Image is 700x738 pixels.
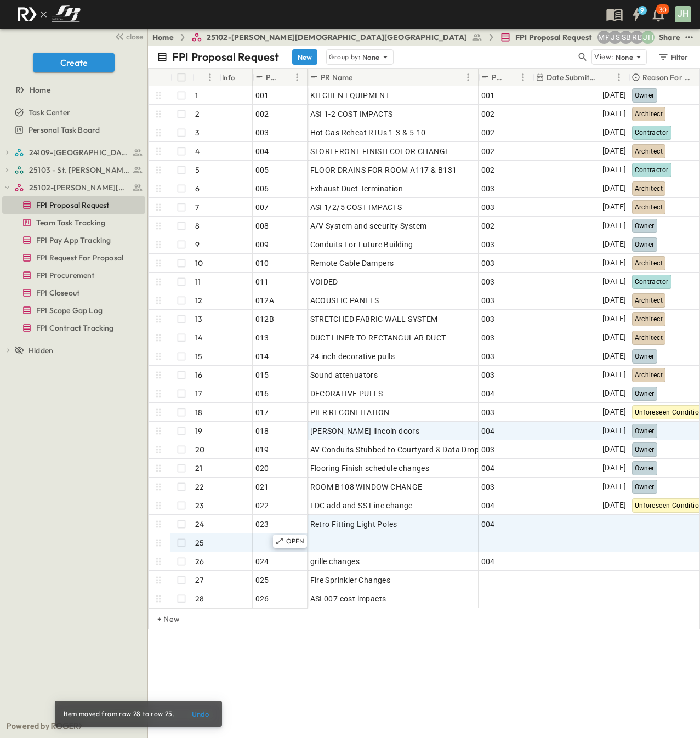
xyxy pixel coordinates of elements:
span: Contractor [635,166,669,174]
a: FPI Procurement [2,268,143,283]
p: 3 [195,127,200,138]
p: PR Name [321,72,352,83]
span: 25102-[PERSON_NAME][DEMOGRAPHIC_DATA][GEOGRAPHIC_DATA] [207,32,467,43]
span: 011 [255,276,269,287]
span: Architect [635,315,663,323]
span: 25103 - St. [PERSON_NAME] Phase 2 [29,164,129,175]
button: Menu [612,71,625,84]
span: Hidden [29,345,53,356]
p: 21 [195,463,202,474]
span: Owner [635,427,655,435]
span: FPI Request For Proposal [36,252,123,263]
span: ASI 007 cost impacts [310,593,386,604]
p: 19 [195,425,202,436]
span: 002 [481,220,495,231]
p: 28 [195,593,204,604]
span: ASI 1/2/5 COST IMPACTS [310,202,402,213]
p: 14 [195,332,202,343]
span: FPI Proposal Request [36,200,109,211]
p: 16 [195,370,202,381]
div: Team Task Trackingtest [2,214,145,231]
span: Sound attenuators [310,370,378,381]
span: Architect [635,259,663,267]
span: [DATE] [602,443,626,456]
span: [DATE] [602,406,626,418]
button: Undo [183,705,218,723]
span: 004 [481,556,495,567]
span: STRETCHED FABRIC WALL SYSTEM [310,314,438,325]
div: # [192,69,220,86]
div: Info [222,62,235,93]
p: Date Submitted [547,72,598,83]
button: Sort [278,71,291,83]
span: [DATE] [602,126,626,139]
span: [DATE] [602,182,626,195]
span: 003 [481,202,495,213]
p: 12 [195,295,202,306]
span: 003 [481,295,495,306]
span: 010 [255,258,269,269]
span: Hot Gas Reheat RTUs 1-3 & 5-10 [310,127,426,138]
span: Architect [635,110,663,118]
p: 17 [195,388,202,399]
span: Owner [635,390,655,398]
span: [DATE] [602,480,626,493]
a: FPI Pay App Tracking [2,232,143,248]
span: FPI Proposal Request [515,32,592,43]
span: 003 [481,481,495,492]
span: 003 [481,407,495,418]
span: A/V System and security System [310,220,427,231]
span: grille changes [310,556,360,567]
span: Owner [635,92,655,99]
span: Contractor [635,278,669,286]
p: 8 [195,220,200,231]
a: Task Center [2,105,143,120]
p: View: [594,51,613,63]
div: Filter [657,51,688,63]
span: 003 [481,370,495,381]
span: DUCT LINER TO RECTANGULAR DUCT [310,332,446,343]
div: Sterling Barnett (sterling@fpibuilders.com) [619,31,633,44]
p: 4 [195,146,200,157]
div: 25103 - St. [PERSON_NAME] Phase 2test [2,161,145,179]
span: Home [30,84,50,95]
span: [DATE] [602,107,626,120]
span: close [126,31,143,42]
h6: 9 [640,6,644,15]
span: Architect [635,371,663,379]
span: [DATE] [602,145,626,157]
p: 2 [195,109,200,120]
p: 7 [195,202,199,213]
p: OPEN [286,537,305,546]
button: 9 [625,4,647,24]
span: 002 [481,164,495,175]
button: Filter [653,49,691,65]
span: Owner [635,446,655,453]
span: 001 [255,90,269,101]
div: Info [220,69,253,86]
span: [DATE] [602,238,626,251]
span: [DATE] [602,424,626,437]
span: Architect [635,185,663,192]
span: FPI Pay App Tracking [36,235,111,246]
p: 22 [195,481,204,492]
span: Owner [635,483,655,491]
span: 25102-Christ The Redeemer Anglican Church [29,182,129,193]
span: 004 [481,463,495,474]
div: FPI Procurementtest [2,266,145,284]
div: Jesse Sullivan (jsullivan@fpibuilders.com) [608,31,622,44]
p: 25 [195,537,204,548]
p: 11 [195,276,201,287]
span: Architect [635,297,663,304]
span: 004 [481,388,495,399]
span: [DATE] [602,163,626,176]
a: FPI Contract Tracking [2,320,143,336]
span: 020 [255,463,269,474]
img: c8d7d1ed905e502e8f77bf7063faec64e13b34fdb1f2bdd94b0e311fc34f8000.png [13,3,84,26]
div: Share [659,32,680,43]
button: Sort [355,71,367,83]
span: 003 [481,332,495,343]
p: None [362,52,380,63]
span: FPI Procurement [36,270,95,281]
span: 021 [255,481,269,492]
